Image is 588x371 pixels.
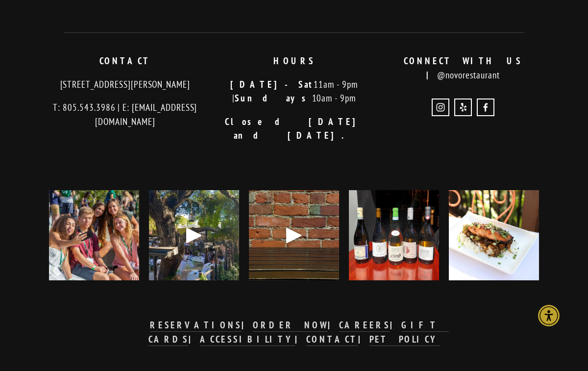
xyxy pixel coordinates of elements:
[49,100,201,128] p: T: 805.543.3986 | E: [EMAIL_ADDRESS][DOMAIN_NAME]
[328,319,339,331] strong: |
[182,223,206,247] div: Play
[339,319,390,332] a: CAREERS
[432,99,449,116] a: Instagram
[349,190,439,280] img: Our wine list just got a refresh! Come discover the newest pours waiting for your glass 🍷: &bull;...
[295,333,306,345] strong: |
[235,92,312,104] strong: Sundays
[390,319,401,331] strong: |
[242,319,253,331] strong: |
[99,55,151,67] strong: CONTACT
[49,77,201,92] p: [STREET_ADDRESS][PERSON_NAME]
[49,190,139,280] img: Welcome back, Mustangs! 🐎 WOW Week is here and we&rsquo;re excited to kick off the school year wi...
[477,99,494,116] a: Novo Restaurant and Lounge
[200,333,295,345] strong: ACCESSIBILITY
[148,319,449,346] a: GIFT CARDS
[253,319,328,331] strong: ORDER NOW
[200,333,295,346] a: ACCESSIBILITY
[225,116,374,142] strong: Closed [DATE] and [DATE].
[218,77,370,105] p: 11am - 9pm | 10am - 9pm
[282,223,306,247] div: Play
[230,78,314,90] strong: [DATE]-Sat
[150,319,241,332] a: RESERVATIONS
[306,333,358,345] strong: CONTACT
[306,333,358,346] a: CONTACT
[449,179,539,292] img: A summer favorite worth savoring: our ginger soy marinated King Salmon with white sticky rice, mi...
[358,333,369,345] strong: |
[189,333,200,345] strong: |
[339,319,390,331] strong: CAREERS
[369,333,440,345] strong: PET POLICY
[369,333,440,346] a: PET POLICY
[538,305,560,326] div: Accessibility Menu
[404,55,533,81] strong: CONNECT WITH US |
[273,55,315,67] strong: HOURS
[150,319,241,331] strong: RESERVATIONS
[253,319,328,332] a: ORDER NOW
[454,99,472,116] a: Yelp
[387,54,539,82] p: @novorestaurant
